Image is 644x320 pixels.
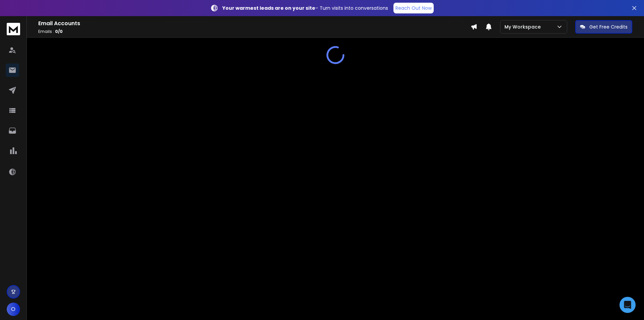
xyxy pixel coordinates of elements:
p: My Workspace [504,24,543,30]
div: Open Intercom Messenger [620,297,636,313]
button: O [7,303,20,316]
img: logo [7,23,20,35]
a: Reach Out Now [393,3,434,13]
p: Get Free Credits [589,24,628,30]
p: – Turn visits into conversations [222,5,388,11]
p: Reach Out Now [395,5,432,11]
span: 0 / 0 [55,29,63,34]
h1: Email Accounts [38,19,471,28]
button: Get Free Credits [575,20,632,34]
p: Emails : [38,29,471,34]
strong: Your warmest leads are on your site [222,5,315,11]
